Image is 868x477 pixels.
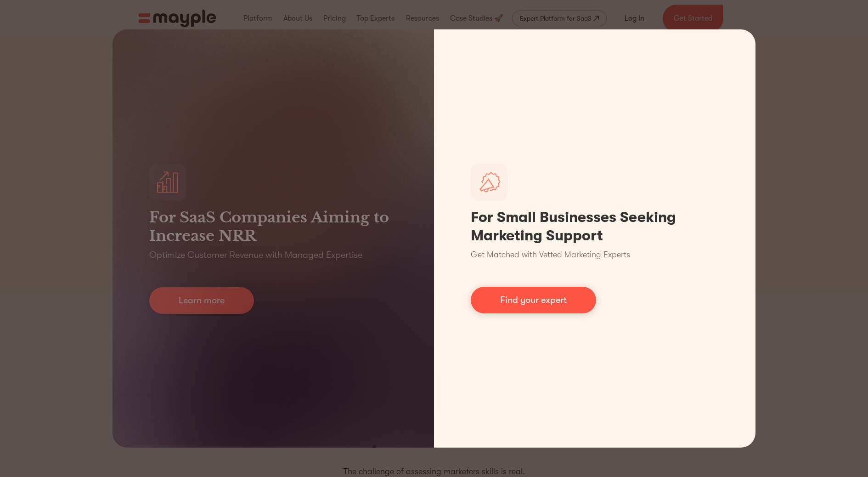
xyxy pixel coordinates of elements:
h1: For Small Businesses Seeking Marketing Support [471,208,719,245]
a: Find your expert [471,287,596,313]
p: Optimize Customer Revenue with Managed Expertise [149,249,362,261]
p: Get Matched with Vetted Marketing Experts [471,249,630,261]
h3: For SaaS Companies Aiming to Increase NRR [149,208,397,245]
a: Learn more [149,287,254,314]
